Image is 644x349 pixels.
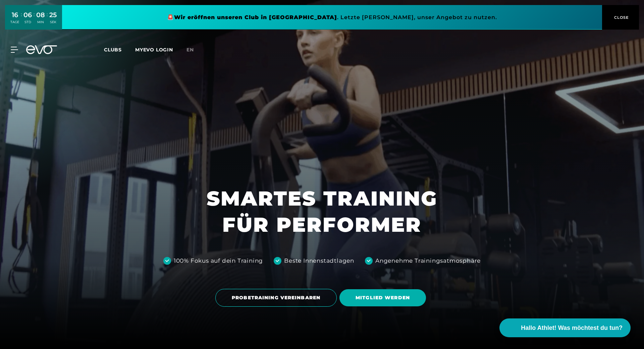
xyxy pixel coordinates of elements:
span: Hallo Athlet! Was möchtest du tun? [521,323,623,333]
span: PROBETRAINING VEREINBAREN [232,294,320,301]
div: : [47,11,48,29]
span: en [186,47,194,53]
a: PROBETRAINING VEREINBAREN [215,284,339,312]
a: Clubs [104,46,135,53]
div: TAGE [10,20,19,25]
div: 16 [10,10,19,20]
div: 25 [49,10,57,20]
div: MIN [36,20,45,25]
span: CLOSE [612,14,629,20]
div: STD [23,20,32,25]
div: Beste Innenstadtlagen [284,257,354,265]
div: : [34,11,35,29]
a: en [186,46,202,54]
a: MYEVO LOGIN [135,47,173,53]
div: 100% Fokus auf dein Training [174,257,263,265]
span: MITGLIED WERDEN [356,294,410,301]
h1: SMARTES TRAINING FÜR PERFORMER [207,185,437,238]
div: 06 [23,10,32,20]
div: SEK [49,20,57,25]
span: Clubs [104,47,122,53]
button: Hallo Athlet! Was möchtest du tun? [499,318,631,337]
a: MITGLIED WERDEN [339,284,429,311]
button: CLOSE [602,5,639,30]
div: 08 [36,10,45,20]
div: Angenehme Trainingsatmosphäre [375,257,481,265]
div: : [21,11,22,29]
